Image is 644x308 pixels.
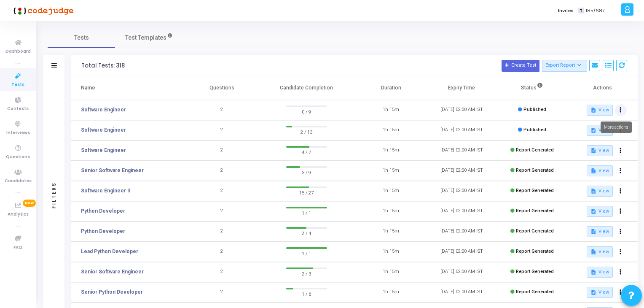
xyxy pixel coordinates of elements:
a: Python Developer [81,227,125,235]
span: 2 / 4 [286,229,327,237]
span: Published [523,107,546,112]
mat-icon: description [590,148,596,154]
span: T [578,8,584,14]
td: 2 [187,262,257,282]
button: View [587,246,612,257]
td: 2 [187,161,257,181]
td: 2 [187,120,257,140]
button: Export Report [542,60,587,72]
mat-icon: description [590,188,596,194]
td: [DATE] 02:00 AM IST [427,140,497,161]
button: View [587,145,612,156]
button: View [587,105,612,116]
span: Report Generated [516,208,554,213]
button: Create Test [502,60,539,72]
span: 1 / 1 [286,208,327,217]
span: New [23,200,36,207]
td: 1h 15m [356,100,426,120]
td: [DATE] 02:00 AM IST [427,262,497,282]
div: Filters [50,149,58,241]
button: View [587,186,612,197]
button: View [587,287,612,298]
span: Report Generated [516,147,554,153]
td: 2 [187,242,257,262]
th: Actions [567,76,638,100]
td: [DATE] 02:00 AM IST [427,282,497,303]
td: 2 [187,140,257,161]
span: 1 / 1 [286,249,327,257]
td: 1h 15m [356,140,426,161]
mat-icon: description [590,289,596,295]
span: Report Generated [516,249,554,254]
td: [DATE] 02:00 AM IST [427,100,497,120]
td: 1h 15m [356,201,426,222]
mat-icon: description [590,269,596,275]
th: Status [497,76,567,100]
span: Dashboard [5,48,31,55]
td: [DATE] 02:00 AM IST [427,161,497,181]
span: Report Generated [516,289,554,294]
a: Senior Software Engineer [81,268,144,276]
mat-icon: description [590,229,596,235]
a: Senior Python Developer [81,288,143,296]
span: 0 / 9 [286,107,327,116]
td: [DATE] 02:00 AM IST [427,181,497,201]
span: 2 / 13 [286,127,327,136]
span: Interviews [6,130,30,137]
td: [DATE] 02:00 AM IST [427,120,497,140]
td: 2 [187,201,257,222]
a: Python Developer [81,207,125,215]
th: Questions [187,76,257,100]
td: 1h 15m [356,222,426,242]
mat-icon: description [590,168,596,174]
td: 1h 15m [356,262,426,282]
div: Total Tests: 318 [81,62,125,69]
th: Name [71,76,187,100]
span: Contests [7,105,29,113]
span: Candidates [5,178,32,185]
th: Candidate Completion [257,76,356,100]
img: logo [11,2,74,19]
a: Software Engineer II [81,187,131,195]
td: 1h 15m [356,282,426,303]
td: 2 [187,100,257,120]
span: Report Generated [516,228,554,234]
a: Software Engineer [81,126,126,134]
mat-icon: description [590,107,596,113]
td: 2 [187,282,257,303]
a: Software Engineer [81,146,126,154]
span: Report Generated [516,168,554,173]
th: Duration [356,76,426,100]
td: 2 [187,222,257,242]
span: 4 / 7 [286,148,327,156]
mat-icon: description [590,127,596,133]
th: Expiry Time [427,76,497,100]
td: 1h 15m [356,120,426,140]
span: Published [523,127,546,132]
a: Software Engineer [81,106,126,113]
span: Tests [11,81,24,89]
span: 3 / 9 [286,168,327,176]
button: View [587,165,612,176]
a: Senior Software Engineer [81,167,144,174]
span: Analytics [8,211,29,218]
td: 1h 15m [356,181,426,201]
span: 185/687 [586,7,605,14]
td: 2 [187,181,257,201]
span: Tests [74,33,89,42]
td: 1h 15m [356,242,426,262]
button: View [587,226,612,237]
span: 15 / 27 [286,188,327,197]
td: [DATE] 02:00 AM IST [427,201,497,222]
span: Test Templates [125,33,166,42]
span: FAQ [13,244,22,251]
td: 1h 15m [356,161,426,181]
span: Report Generated [516,188,554,193]
button: View [587,206,612,217]
button: View [587,267,612,278]
a: Lead Python Developer [81,248,138,255]
div: More actions [601,122,632,133]
label: Invites: [558,7,575,14]
mat-icon: description [590,208,596,214]
span: 1 / 6 [286,289,327,298]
